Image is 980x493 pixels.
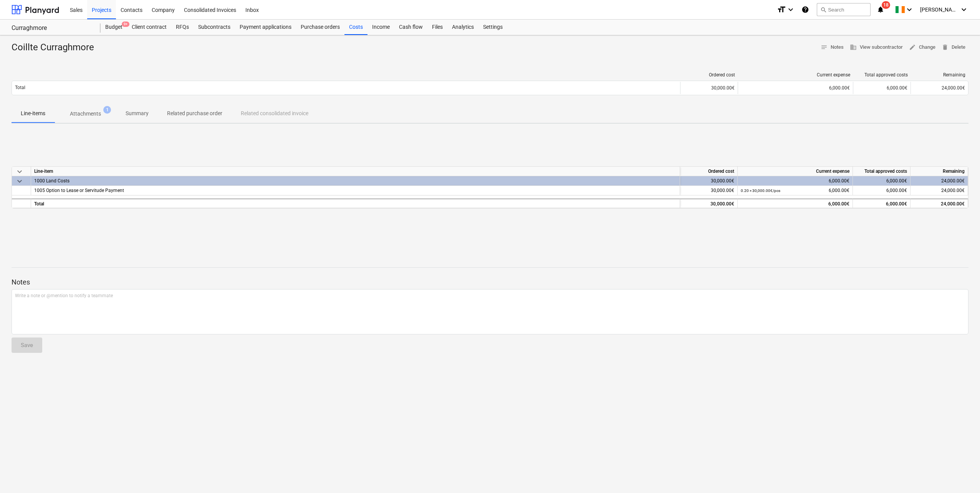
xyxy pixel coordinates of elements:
p: Total [15,84,25,91]
a: RFQs [171,20,194,35]
iframe: Chat Widget [942,456,980,493]
div: 24,000.00€ [914,176,965,186]
span: Notes [821,43,844,52]
p: Related purchase order [167,109,222,117]
div: Line-item [31,167,680,176]
div: 6,000.00€ [741,176,849,186]
a: Analytics [447,20,478,35]
a: Subcontracts [194,20,235,35]
span: Delete [942,43,965,52]
div: 30,000.00€ [684,85,735,91]
button: Search [817,3,871,16]
div: Ordered cost [680,167,738,176]
div: Total [31,199,680,208]
span: search [820,7,826,13]
div: 24,000.00€ [914,85,965,91]
a: Costs [344,20,367,35]
div: 6,000.00€ [856,186,907,195]
a: Payment applications [235,20,296,35]
div: 30,000.00€ [683,199,734,209]
p: Attachments [70,110,101,118]
div: 24,000.00€ [914,186,965,195]
div: Remaining [914,72,965,78]
i: Knowledge base [801,5,809,14]
span: 1 [103,106,111,114]
div: Curraghmore [12,24,91,32]
span: [PERSON_NAME] [920,7,958,13]
div: Current expense [738,167,853,176]
button: Change [906,41,939,53]
i: keyboard_arrow_down [905,5,914,14]
small: 0.20 × 30,000.00€ / pcs [741,189,780,193]
span: edit [909,44,916,51]
div: 1000 Land Costs [34,176,677,185]
span: notes [821,44,828,51]
div: Total approved costs [853,167,910,176]
a: Budget9+ [101,20,127,35]
a: Client contract [127,20,171,35]
i: keyboard_arrow_down [959,5,968,14]
div: 6,000.00€ [856,176,907,186]
div: 6,000.00€ [856,85,907,91]
div: 30,000.00€ [683,176,734,186]
span: keyboard_arrow_down [15,177,24,186]
span: 9+ [122,22,129,27]
div: Current expense [741,72,850,78]
i: format_size [777,5,786,14]
div: Ordered cost [684,72,735,78]
span: Change [909,43,935,52]
i: notifications [877,5,884,14]
span: View subcontractor [850,43,903,52]
span: business [850,44,857,51]
p: Notes [12,278,968,287]
div: Budget [101,20,127,35]
a: Settings [478,20,507,35]
div: 6,000.00€ [741,85,850,91]
span: keyboard_arrow_down [15,167,24,176]
div: 24,000.00€ [914,199,965,209]
p: Line-items [21,109,45,117]
button: Delete [939,41,968,53]
div: 6,000.00€ [741,186,849,195]
a: Income [367,20,394,35]
span: delete [942,44,949,51]
a: Cash flow [394,20,427,35]
div: 6,000.00€ [856,199,907,209]
a: Purchase orders [296,20,344,35]
div: Remaining [910,167,968,176]
div: 6,000.00€ [741,199,849,209]
div: Coillte Curraghmore [12,41,100,54]
a: Files [427,20,447,35]
p: Summary [126,109,149,117]
div: Total approved costs [856,72,908,78]
span: 18 [882,1,890,9]
i: keyboard_arrow_down [786,5,795,14]
button: View subcontractor [847,41,906,53]
span: 1005 Option to Lease or Servitude Payment [34,188,124,193]
div: 30,000.00€ [683,186,734,195]
button: Notes [818,41,847,53]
